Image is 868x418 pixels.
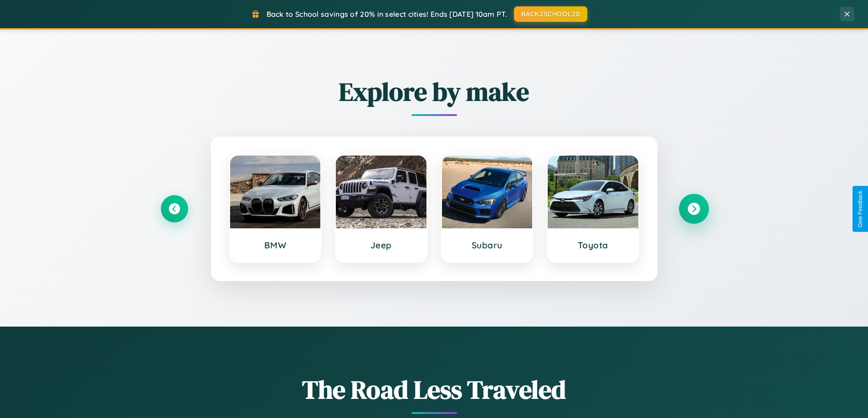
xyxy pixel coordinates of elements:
[345,240,417,251] h3: Jeep
[857,191,863,227] div: Give Feedback
[514,6,587,22] button: BACK2SCHOOL20
[451,240,524,251] h3: Subaru
[161,74,708,109] h2: Explore by make
[267,10,507,19] span: Back to School savings of 20% in select cities! Ends [DATE] 10am PT.
[161,372,708,407] h1: The Road Less Traveled
[557,240,629,251] h3: Toyota
[239,240,312,251] h3: BMW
